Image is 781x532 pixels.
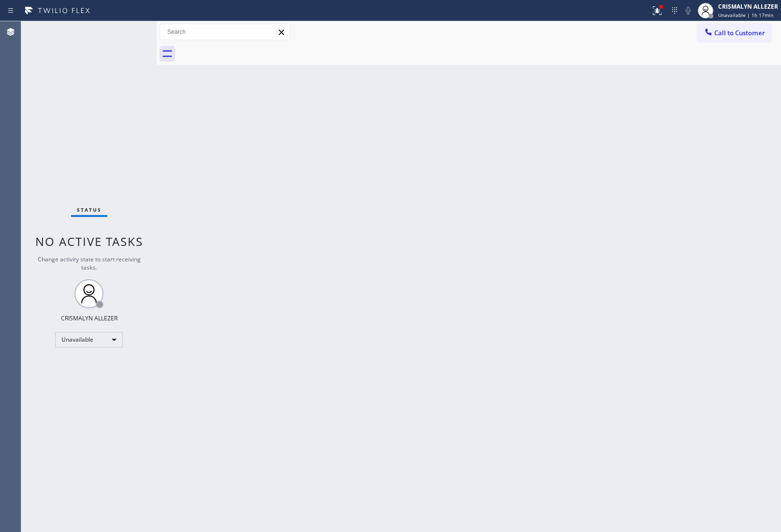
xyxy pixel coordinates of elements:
span: Status [77,206,102,213]
button: Mute [681,4,695,17]
div: Unavailable [55,332,123,347]
div: CRISMALYN ALLEZER [718,2,778,11]
span: Unavailable | 1h 17min [718,12,773,18]
input: Search [160,24,290,40]
div: CRISMALYN ALLEZER [61,314,118,322]
span: No active tasks [35,233,143,249]
span: Call to Customer [714,29,765,37]
button: Call to Customer [697,24,771,42]
span: Change activity state to start receiving tasks. [38,255,141,272]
